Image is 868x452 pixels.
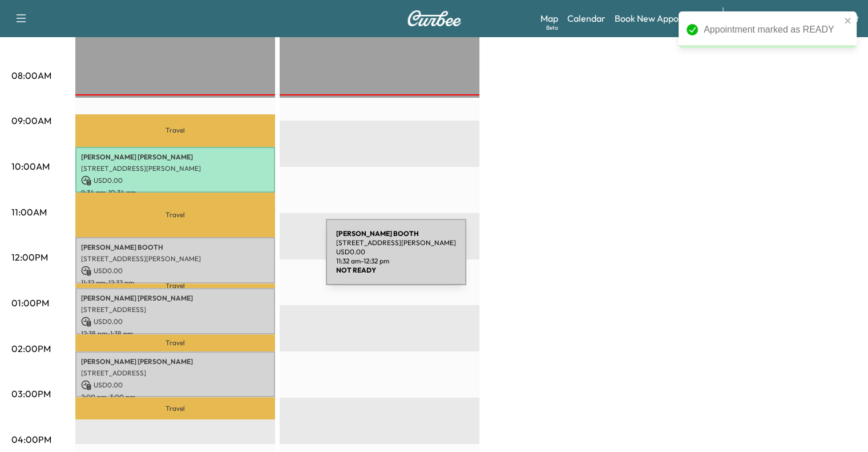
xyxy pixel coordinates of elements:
[11,159,50,173] p: 10:00AM
[704,23,841,37] div: Appointment marked as READY
[844,16,852,25] button: close
[81,175,269,186] p: USD 0.00
[11,114,51,127] p: 09:00AM
[11,342,51,355] p: 02:00PM
[81,380,269,390] p: USD 0.00
[75,334,275,351] p: Travel
[75,114,275,147] p: Travel
[81,317,269,327] p: USD 0.00
[407,10,462,26] img: Curbee Logo
[11,69,51,82] p: 08:00AM
[81,369,269,378] p: [STREET_ADDRESS]
[81,305,269,314] p: [STREET_ADDRESS]
[11,433,51,446] p: 04:00PM
[81,254,269,263] p: [STREET_ADDRESS][PERSON_NAME]
[546,23,558,32] div: Beta
[75,283,275,288] p: Travel
[81,243,269,252] p: [PERSON_NAME] BOOTH
[75,397,275,419] p: Travel
[81,153,269,162] p: [PERSON_NAME] [PERSON_NAME]
[567,11,605,25] a: Calendar
[81,329,269,338] p: 12:38 pm - 1:38 pm
[81,294,269,303] p: [PERSON_NAME] [PERSON_NAME]
[81,188,269,197] p: 9:34 am - 10:34 am
[11,296,49,310] p: 01:00PM
[81,278,269,287] p: 11:32 am - 12:32 pm
[81,266,269,276] p: USD 0.00
[81,393,269,402] p: 2:00 pm - 3:00 pm
[615,11,711,25] a: Book New Appointment
[11,250,48,264] p: 12:00PM
[540,11,558,25] a: MapBeta
[11,205,47,219] p: 11:00AM
[75,193,275,237] p: Travel
[81,164,269,173] p: [STREET_ADDRESS][PERSON_NAME]
[81,357,269,366] p: [PERSON_NAME] [PERSON_NAME]
[11,387,51,401] p: 03:00PM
